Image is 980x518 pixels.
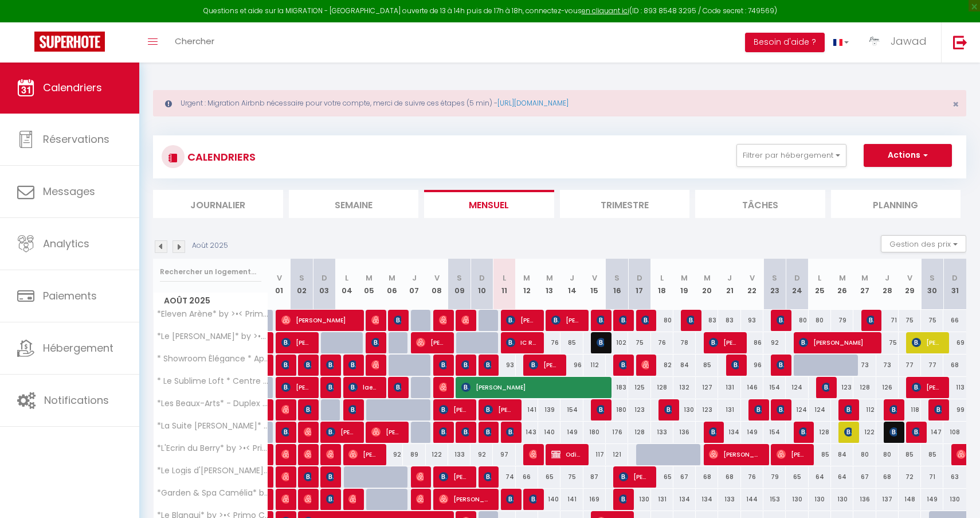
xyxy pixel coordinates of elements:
[154,293,268,309] span: Août 2025
[853,355,876,376] div: 73
[371,421,401,443] span: [PERSON_NAME]
[741,332,763,353] div: 86
[592,272,597,283] abbr: V
[731,354,739,376] span: [PERSON_NAME]
[289,190,419,218] li: Semaine
[628,332,650,353] div: 75
[479,272,485,283] abbr: D
[166,22,223,63] a: Chercher
[185,144,256,170] h3: CALENDRIERS
[660,272,664,283] abbr: L
[741,466,763,488] div: 76
[786,399,808,420] div: 124
[153,190,283,218] li: Journalier
[932,470,980,518] iframe: LiveChat chat widget
[718,310,740,331] div: 83
[155,355,270,363] span: * Showroom Élégance * Appartement en [GEOGRAPHIC_DATA]
[899,444,921,465] div: 85
[651,422,673,443] div: 133
[348,376,378,398] span: laetitia DI CROCCO
[439,466,469,488] span: [PERSON_NAME]
[628,259,650,310] th: 17
[155,466,270,475] span: *Le Logis d'[PERSON_NAME]* by >•< Primo Conciergerie
[876,259,899,310] th: 28
[448,259,471,310] th: 09
[43,236,89,251] span: Analytics
[281,399,289,420] span: [PERSON_NAME]
[809,259,831,310] th: 25
[718,399,740,420] div: 131
[809,310,831,331] div: 80
[853,259,876,310] th: 27
[876,355,899,376] div: 73
[493,444,515,465] div: 97
[394,376,401,398] span: [PERSON_NAME]
[891,34,927,48] span: Jawad
[403,444,425,465] div: 89
[570,272,574,283] abbr: J
[844,399,852,420] span: [PERSON_NAME]
[155,377,270,385] span: * Le Sublime Loft * Centre historique 7 personnes
[461,354,469,376] span: [PERSON_NAME]
[822,376,829,398] span: [PERSON_NAME]
[281,309,356,331] span: [PERSON_NAME]
[899,259,921,310] th: 29
[696,355,718,376] div: 85
[673,399,696,420] div: 130
[461,376,603,398] span: [PERSON_NAME]
[628,422,650,443] div: 128
[818,272,821,283] abbr: L
[560,332,583,353] div: 85
[943,332,966,353] div: 69
[876,332,899,353] div: 75
[529,488,536,510] span: [PERSON_NAME]
[426,444,448,465] div: 122
[538,332,560,353] div: 76
[583,355,606,376] div: 112
[268,399,274,421] a: [PERSON_NAME]
[434,272,440,283] abbr: V
[831,259,853,310] th: 26
[439,354,446,376] span: [PERSON_NAME]
[326,466,334,488] span: [PERSON_NAME]
[763,259,786,310] th: 23
[606,399,628,420] div: 180
[322,272,327,283] abbr: D
[673,377,696,398] div: 132
[538,399,560,420] div: 139
[313,259,335,310] th: 03
[155,422,270,430] span: *La Suite [PERSON_NAME]* - Charme et Histoire
[516,399,538,420] div: 141
[484,466,491,488] span: [PERSON_NAME]
[628,399,650,420] div: 123
[930,272,935,283] abbr: S
[497,98,569,108] a: [URL][DOMAIN_NAME]
[538,259,560,310] th: 13
[583,466,606,488] div: 87
[786,310,808,331] div: 80
[853,422,876,443] div: 122
[889,421,897,443] span: [PERSON_NAME]
[461,309,469,331] span: [PERSON_NAME]
[412,272,417,283] abbr: J
[560,355,583,376] div: 96
[695,190,825,218] li: Tâches
[551,309,581,331] span: [PERSON_NAME]
[426,259,448,310] th: 08
[899,399,921,420] div: 118
[741,259,763,310] th: 22
[619,488,626,510] span: [PERSON_NAME]
[448,444,471,465] div: 133
[326,354,334,376] span: [PERSON_NAME]
[952,272,958,283] abbr: D
[471,444,493,465] div: 92
[471,259,493,310] th: 10
[921,422,943,443] div: 147
[326,443,334,465] span: [PERSON_NAME] Ltr
[560,422,583,443] div: 149
[304,466,311,488] span: [PERSON_NAME]
[389,272,395,283] abbr: M
[304,421,311,443] span: [PERSON_NAME]
[696,377,718,398] div: 127
[943,259,966,310] th: 31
